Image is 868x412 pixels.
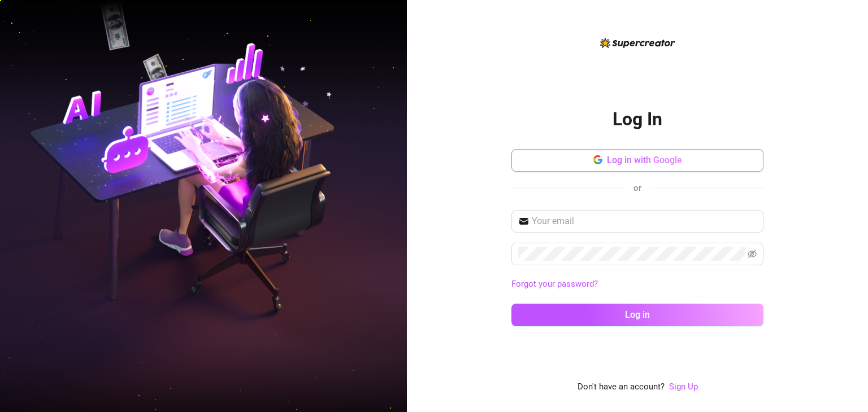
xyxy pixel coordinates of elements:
span: Log in [625,309,650,320]
img: logo-BBDzfeDw.svg [600,38,675,48]
span: or [633,183,641,193]
button: Log in with Google [511,149,763,172]
button: Log in [511,304,763,326]
h2: Log In [613,108,662,131]
span: eye-invisible [748,249,757,258]
span: Log in with Google [607,155,682,165]
a: Sign Up [669,380,698,394]
a: Forgot your password? [511,279,598,289]
a: Forgot your password? [511,278,763,291]
a: Sign Up [669,382,698,392]
input: Your email [532,214,757,228]
span: Don't have an account? [578,380,665,394]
